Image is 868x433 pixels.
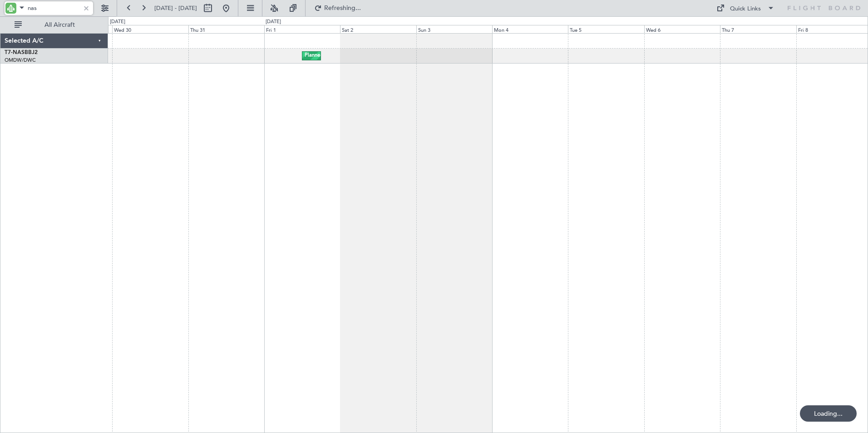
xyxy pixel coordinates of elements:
div: Wed 6 [644,25,720,33]
div: [DATE] [266,18,281,26]
div: Thu 7 [720,25,796,33]
button: Quick Links [712,1,779,15]
div: Sat 2 [340,25,416,33]
div: Wed 30 [112,25,188,33]
a: T7-NASBBJ2 [5,50,38,55]
button: Refreshing... [310,1,365,15]
div: Mon 4 [492,25,568,33]
div: Planned Maint Abuja ([PERSON_NAME] Intl) [305,49,407,63]
div: Fri 1 [264,25,340,33]
button: All Aircraft [10,18,99,32]
div: Loading... [800,405,857,422]
div: Quick Links [730,5,761,14]
a: OMDW/DWC [5,57,36,64]
span: All Aircraft [24,22,96,28]
span: [DATE] - [DATE] [154,4,197,12]
span: T7-NAS [5,50,25,55]
input: A/C (Reg. or Type) [28,1,80,15]
span: Refreshing... [324,5,362,11]
div: Sun 3 [416,25,492,33]
div: Tue 5 [568,25,644,33]
div: [DATE] [110,18,125,26]
div: Thu 31 [188,25,264,33]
